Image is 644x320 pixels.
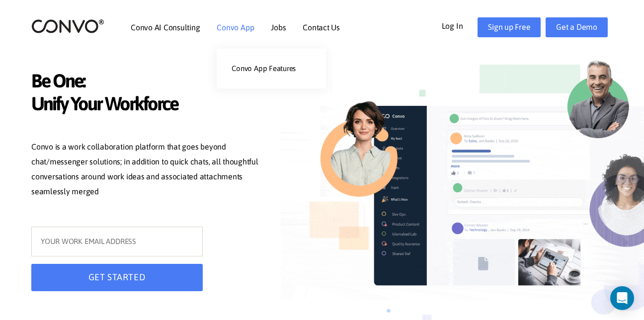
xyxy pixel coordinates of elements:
[478,17,541,37] a: Sign up Free
[31,92,265,118] span: Unify Your Workforce
[442,17,478,33] a: Log In
[546,17,608,37] a: Get a Demo
[31,264,203,291] button: GET STARTED
[217,23,254,31] a: Convo App
[271,23,286,31] a: Jobs
[31,70,265,95] span: Be One:
[610,286,634,310] div: Open Intercom Messenger
[303,23,340,31] a: Contact Us
[31,18,104,34] img: logo_2.png
[131,23,200,31] a: Convo AI Consulting
[217,59,326,79] a: Convo App Features
[31,227,203,256] input: YOUR WORK EMAIL ADDRESS
[31,140,265,201] p: Convo is a work collaboration platform that goes beyond chat/messenger solutions; in addition to ...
